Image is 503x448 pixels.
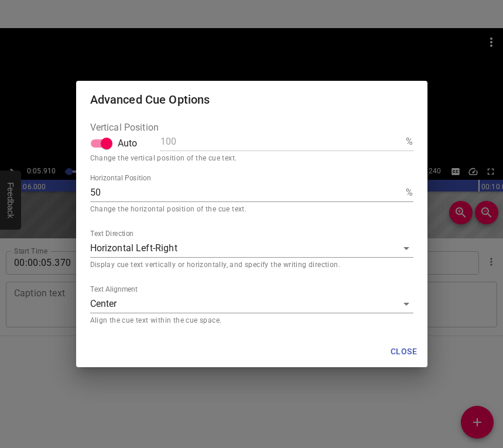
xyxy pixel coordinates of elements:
[90,123,159,132] legend: Vertical Position
[90,239,413,258] div: Horizontal Left-Right
[90,153,413,165] p: Change the vertical position of the cue text.
[390,344,418,359] span: Close
[385,341,423,362] button: Close
[90,315,413,327] p: Align the cue text within the cue space.
[90,259,413,271] p: Display cue text vertically or horizontally, and specify the writing direction.
[406,135,413,149] p: %
[90,286,138,293] label: Text Alignment
[90,90,413,109] h2: Advanced Cue Options
[118,136,138,151] span: Auto
[406,186,413,200] p: %
[90,231,134,238] label: Text Direction
[90,204,413,216] p: Change the horizontal position of the cue text.
[90,175,150,182] label: Horizontal Position
[90,295,413,313] div: Center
